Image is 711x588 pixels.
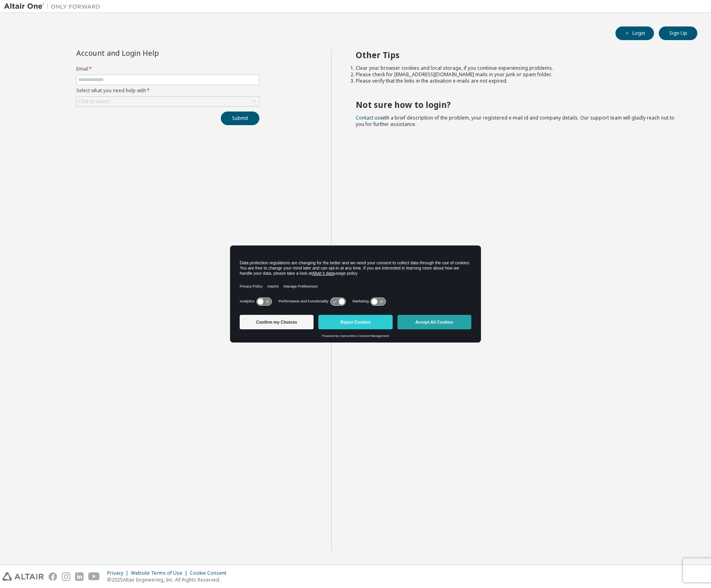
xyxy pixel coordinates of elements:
[356,99,683,110] h2: Not sure how to login?
[88,572,100,581] img: youtube.svg
[356,65,683,71] li: Clear your browser cookies and local storage, if you continue experiencing problems.
[221,112,259,125] button: Submit
[356,114,380,121] a: Contact us
[2,572,44,581] img: altair_logo.svg
[62,572,70,581] img: instagram.svg
[190,570,231,576] div: Cookie Consent
[356,50,683,60] h2: Other Tips
[615,26,654,40] button: Login
[75,572,84,581] img: linkedin.svg
[76,50,223,56] div: Account and Login Help
[76,87,259,94] label: Select what you need help with
[659,26,697,40] button: Sign Up
[131,570,190,576] div: Website Terms of Use
[356,78,683,84] li: Please verify that the links in the activation e-mails are not expired.
[78,98,110,105] div: Click to select
[356,71,683,78] li: Please check for [EMAIL_ADDRESS][DOMAIN_NAME] mails in your junk or spam folder.
[49,572,57,581] img: facebook.svg
[77,97,259,106] div: Click to select
[107,576,231,583] p: © 2025 Altair Engineering, Inc. All Rights Reserved.
[107,570,131,576] div: Privacy
[356,114,674,128] span: with a brief description of the problem, your registered e-mail id and company details. Our suppo...
[76,66,259,72] label: Email
[4,2,104,10] img: Altair One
